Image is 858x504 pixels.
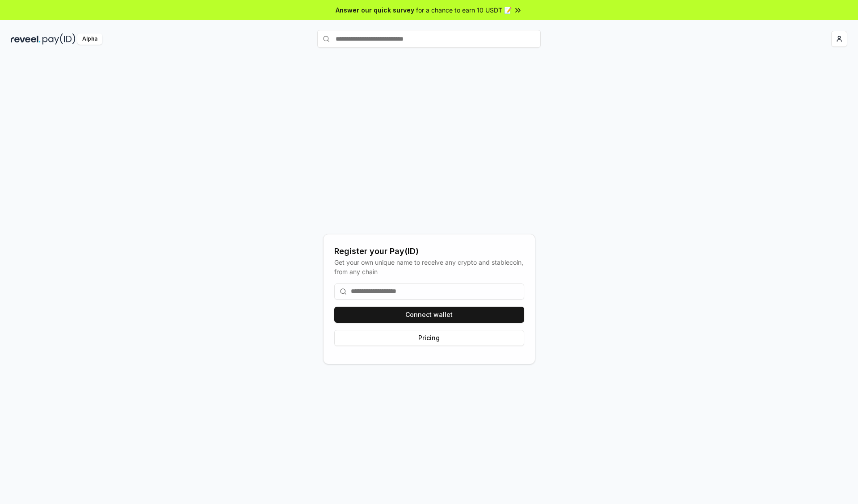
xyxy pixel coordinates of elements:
div: Alpha [77,33,102,45]
div: Register your Pay(ID) [334,245,524,258]
img: pay_id [42,33,76,45]
div: Get your own unique name to receive any crypto and stablecoin, from any chain [334,258,524,276]
span: for a chance to earn 10 USDT 📝 [416,5,512,15]
span: Answer our quick survey [336,5,414,15]
img: reveel_dark [11,33,41,45]
button: Connect wallet [334,307,524,323]
button: Pricing [334,330,524,346]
